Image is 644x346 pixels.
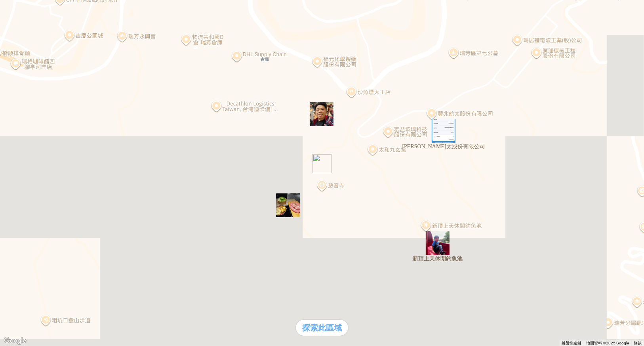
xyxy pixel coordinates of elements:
[296,320,348,336] div: 探索此區域
[586,341,629,345] span: 地圖資料 ©2025 Google
[2,336,28,346] a: 在 Google 地圖上開啟這個區域 (開啟新視窗)
[423,228,453,258] div: 新頂上天休閒釣魚池
[634,341,642,345] a: 條款 (在新分頁中開啟)
[2,336,28,346] img: Google
[562,340,581,346] button: 鍵盤快速鍵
